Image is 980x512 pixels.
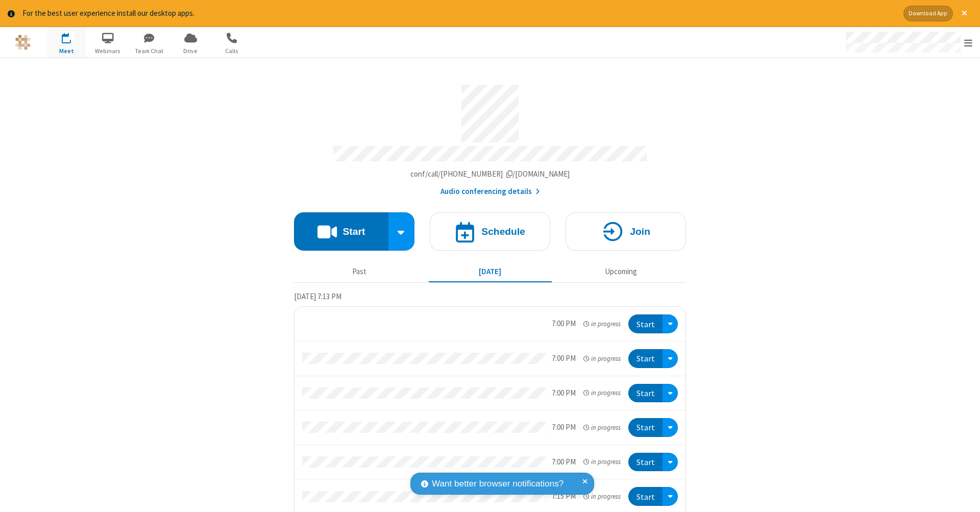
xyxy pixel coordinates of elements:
[954,485,972,505] iframe: Chat
[566,212,686,251] button: Join
[583,423,621,432] em: in progress
[130,46,168,56] span: Team Chat
[630,227,650,236] h4: Join
[583,457,621,467] em: in progress
[663,487,678,506] div: Open menu
[298,262,421,282] button: Past
[430,212,550,251] button: Schedule
[4,27,42,58] button: Logo
[89,46,127,56] span: Webinars
[628,453,663,472] button: Start
[628,418,663,437] button: Start
[429,262,552,282] button: [DATE]
[294,212,388,251] button: Start
[552,318,576,330] div: 7:00 PM
[69,33,76,40] div: 9
[410,169,570,179] span: Copy my meeting room link
[663,384,678,403] div: Open menu
[583,319,621,329] em: in progress
[552,353,576,364] div: 7:00 PM
[171,46,210,56] span: Drive
[663,418,678,437] div: Open menu
[836,27,980,58] div: Open menu
[957,6,972,21] button: Close alert
[342,227,365,236] h4: Start
[583,354,621,363] em: in progress
[213,46,251,56] span: Calls
[628,349,663,368] button: Start
[294,291,341,301] span: [DATE] 7:13 PM
[22,8,896,19] div: For the best user experience install our desktop apps.
[663,314,678,333] div: Open menu
[432,477,563,491] span: Want better browser notifications?
[294,77,686,197] section: Account details
[15,35,31,50] img: QA Selenium DO NOT DELETE OR CHANGE
[559,262,682,282] button: Upcoming
[552,387,576,399] div: 7:00 PM
[628,384,663,403] button: Start
[388,212,415,251] div: Start conference options
[628,314,663,333] button: Start
[552,456,576,468] div: 7:00 PM
[410,168,570,180] button: Copy my meeting room linkCopy my meeting room link
[663,349,678,368] div: Open menu
[481,227,525,236] h4: Schedule
[552,422,576,433] div: 7:00 PM
[663,453,678,472] div: Open menu
[47,46,86,56] span: Meet
[440,186,540,198] button: Audio conferencing details
[903,6,953,21] button: Download App
[583,388,621,398] em: in progress
[628,487,663,506] button: Start
[583,492,621,501] em: in progress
